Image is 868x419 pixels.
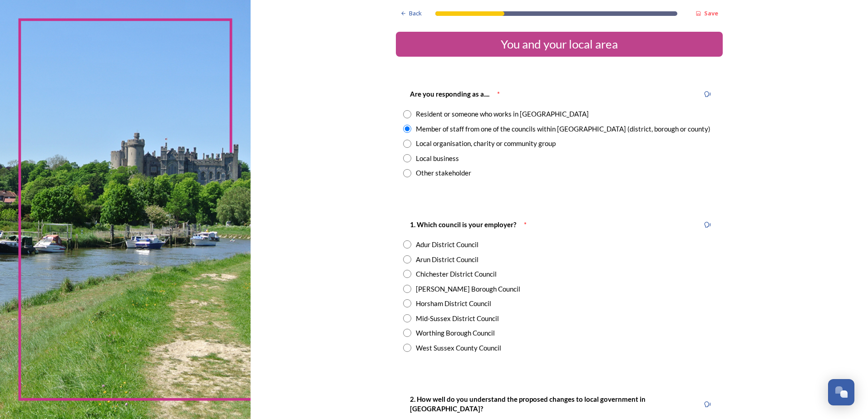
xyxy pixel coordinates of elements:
div: Horsham District Council [416,298,491,309]
div: Resident or someone who works in [GEOGRAPHIC_DATA] [416,109,589,119]
div: Other stakeholder [416,168,471,178]
div: Worthing Borough Council [416,328,495,338]
div: Local business [416,153,459,164]
strong: 1. Which council is your employer? [410,220,516,229]
span: Back [409,9,422,18]
div: Arun District Council [416,254,478,265]
div: West Sussex County Council [416,343,501,353]
strong: 2. How well do you understand the proposed changes to local government in [GEOGRAPHIC_DATA]? [410,395,647,413]
div: Chichester District Council [416,269,497,279]
div: Member of staff from one of the councils within [GEOGRAPHIC_DATA] (district, borough or county) [416,124,710,134]
div: You and your local area [399,35,719,53]
div: Local organisation, charity or community group [416,138,556,149]
div: [PERSON_NAME] Borough Council [416,284,520,294]
strong: Are you responding as a.... [410,90,489,98]
div: Mid-Sussex District Council [416,313,499,324]
div: Adur District Council [416,239,478,250]
button: Open Chat [828,379,854,405]
strong: Save [704,9,718,17]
